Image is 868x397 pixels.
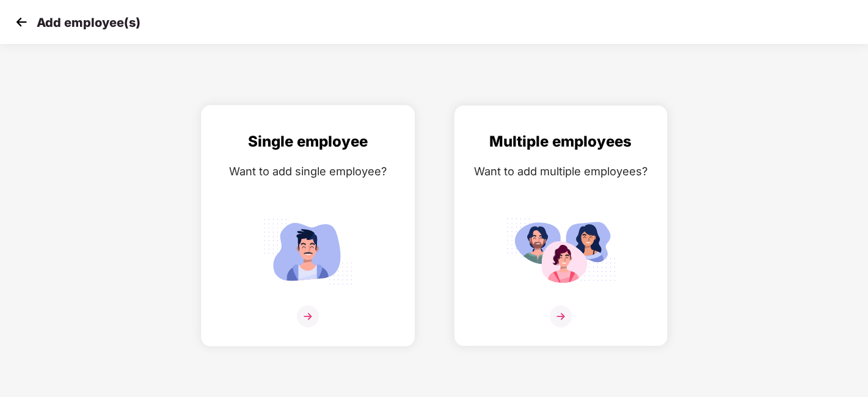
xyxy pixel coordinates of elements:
img: svg+xml;base64,PHN2ZyB4bWxucz0iaHR0cDovL3d3dy53My5vcmcvMjAwMC9zdmciIGlkPSJTaW5nbGVfZW1wbG95ZWUiIH... [253,213,363,290]
div: Multiple employees [467,130,655,153]
img: svg+xml;base64,PHN2ZyB4bWxucz0iaHR0cDovL3d3dy53My5vcmcvMjAwMC9zdmciIHdpZHRoPSIzMCIgaGVpZ2h0PSIzMC... [12,13,31,31]
p: Add employee(s) [37,15,140,30]
img: svg+xml;base64,PHN2ZyB4bWxucz0iaHR0cDovL3d3dy53My5vcmcvMjAwMC9zdmciIHdpZHRoPSIzNiIgaGVpZ2h0PSIzNi... [297,305,319,327]
div: Want to add multiple employees? [467,162,655,180]
img: svg+xml;base64,PHN2ZyB4bWxucz0iaHR0cDovL3d3dy53My5vcmcvMjAwMC9zdmciIHdpZHRoPSIzNiIgaGVpZ2h0PSIzNi... [550,305,572,327]
div: Single employee [214,130,402,153]
img: svg+xml;base64,PHN2ZyB4bWxucz0iaHR0cDovL3d3dy53My5vcmcvMjAwMC9zdmciIGlkPSJNdWx0aXBsZV9lbXBsb3llZS... [506,213,616,290]
div: Want to add single employee? [214,162,402,180]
